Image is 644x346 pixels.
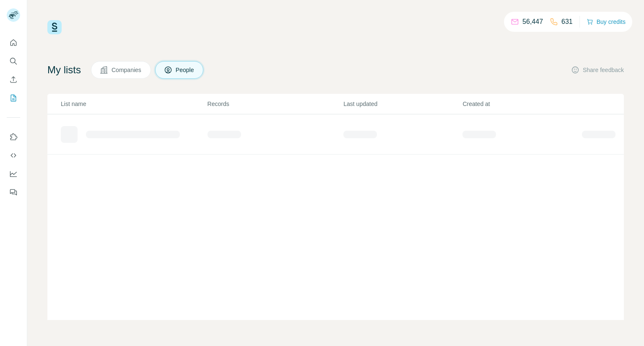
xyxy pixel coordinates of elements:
[176,66,195,74] span: People
[112,66,142,74] span: Companies
[208,100,343,108] p: Records
[561,17,573,27] p: 631
[7,54,20,69] button: Search
[571,66,624,74] button: Share feedback
[587,16,626,28] button: Buy credits
[522,17,543,27] p: 56,447
[7,148,20,163] button: Use Surfe API
[7,35,20,50] button: Quick start
[7,72,20,87] button: Enrich CSV
[7,166,20,181] button: Dashboard
[343,100,462,108] p: Last updated
[61,100,207,108] p: List name
[7,185,20,200] button: Feedback
[47,63,81,77] h4: My lists
[7,129,20,145] button: Use Surfe on LinkedIn
[462,100,581,108] p: Created at
[47,20,62,34] img: Surfe Logo
[7,90,20,106] button: My lists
